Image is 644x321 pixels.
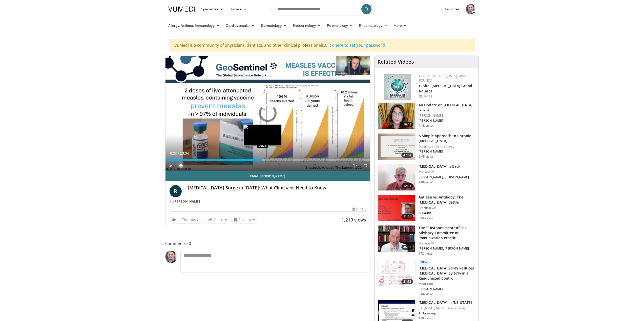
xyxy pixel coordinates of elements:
p: [PERSON_NAME] [419,287,475,291]
div: VuMedi is a community of physicians, dentists, and other clinical professionals. [169,39,475,52]
p: [PERSON_NAME] [419,119,475,123]
span: 10:41 [401,122,413,127]
a: Browse [226,4,250,14]
h3: [MEDICAL_DATA] is Back [419,164,469,169]
p: A. Kjemtrup [419,311,472,315]
img: 500bc2c6-15b5-4613-8fa2-08603c32877b.150x105_q85_crop-smart_upscale.jpg [378,260,415,286]
span: 12:21 [401,183,413,188]
h4: [MEDICAL_DATA] Surge in [DATE]: What Clinicians Need to Know [188,185,366,191]
img: e456a1d5-25c5-46f9-913a-7a343587d2a7.png.150x105_q85_autocrop_double_scale_upscale_version-0.2.png [384,74,411,100]
a: 11:05 Antigen vs. Antibody: The [MEDICAL_DATA] Battle Practical GP F. Florido 958 views [378,195,475,221]
a: [PERSON_NAME] [173,199,200,204]
img: af6f1632-5dd6-47ad-ac79-7c9432ac1183.150x105_q85_crop-smart_upscale.jpg [378,226,415,252]
img: dc941aa0-c6d2-40bd-ba0f-da81891a6313.png.150x105_q85_crop-smart_upscale.png [378,134,415,160]
h3: Antigen vs. Antibody: The [MEDICAL_DATA] Battle [419,195,475,205]
img: Avatar [466,4,476,14]
a: 46:03 The "Postponement" of the Advisory Committee on Immunization Practic… MicrobeTV [PERSON_NAM... [378,225,475,256]
p: Practical GP [419,206,475,210]
button: Share [206,216,230,224]
p: 958 views [419,216,433,220]
a: Pulmonology [324,20,356,31]
img: VuMedi Logo [168,7,195,12]
a: 11 Thumbs Up [170,216,204,224]
img: 7472b800-47d2-44da-b92c-526da50404a8.150x105_q85_crop-smart_upscale.jpg [378,195,415,221]
p: 2.4K views [419,155,433,159]
button: Playback Rate [350,161,360,171]
a: Allergy, Asthma, Immunology [165,20,223,31]
a: 47:54 A Simple Approach to Chronic [MEDICAL_DATA] Diversity in Dermatology [PERSON_NAME] 2.4K views [378,133,475,160]
a: Rheumatology [356,20,390,31]
a: Endocrinology [290,20,324,31]
span: 47:54 [401,153,413,158]
a: 10:41 An Update on [MEDICAL_DATA] (2025) [PERSON_NAME] [PERSON_NAME] 7.4K views [378,103,475,129]
p: MicrobeTV [419,170,469,174]
a: Global [MEDICAL_DATA] Grand Rounds [419,74,469,83]
span: 11:05 [401,214,413,219]
h4: Related Videos [378,59,414,65]
a: 21:12 New [MEDICAL_DATA] Spray Reduces [MEDICAL_DATA] by 67% in a Randomized Controll… MedCram [P... [378,260,475,296]
button: Save to [231,216,257,224]
a: Click here to set your password [325,42,385,48]
h3: An Update on [MEDICAL_DATA] (2025) [419,103,475,113]
a: R [170,185,182,197]
button: Mute [176,161,186,171]
div: [DATE] [419,94,474,98]
p: 172 views [419,252,433,256]
a: Dermatology [258,20,290,31]
a: More [390,20,410,31]
span: 1,219 views [342,217,366,223]
p: 4.0K views [419,180,433,184]
p: [PERSON_NAME] [419,150,475,154]
div: Progress Bar [165,159,370,161]
img: 537ec807-323d-43b7-9fe0-bad00a6af604.150x105_q85_crop-smart_upscale.jpg [378,164,415,190]
p: 2.8K views [419,292,433,296]
p: New [419,260,430,265]
a: Email [PERSON_NAME] [165,171,370,181]
p: [PERSON_NAME], [PERSON_NAME] [419,246,475,251]
p: [PERSON_NAME] [419,114,475,118]
h3: The "Postponement" of the Advisory Committee on Immunization Practic… [419,225,475,240]
button: Fullscreen [360,161,370,171]
p: MicrobeTV [419,241,475,245]
span: Comments 0 [165,240,371,247]
p: [US_STATE] Medical Association [419,306,472,310]
video-js: Video Player [165,56,370,171]
span: / [178,151,179,155]
span: 13:34 [180,151,189,155]
a: 12:21 [MEDICAL_DATA] is Back MicrobeTV [PERSON_NAME], [PERSON_NAME] 4.0K views [378,164,475,191]
input: Search topics, interventions [272,3,373,15]
h3: [MEDICAL_DATA] in [US_STATE] [419,300,472,305]
span: 11 [177,217,181,222]
span: 6:24 [170,151,177,155]
p: [PERSON_NAME], [PERSON_NAME] [419,175,469,179]
a: Favorites [442,4,463,14]
a: Global [MEDICAL_DATA] Grand Rounds [419,83,472,93]
p: F. Florido [419,211,475,215]
p: 7.4K views [419,124,433,128]
p: MedCram [419,282,475,286]
div: [DATE] [352,207,366,211]
img: 48af3e72-e66e-47da-b79f-f02e7cc46b9b.png.150x105_q85_crop-smart_upscale.png [378,103,415,129]
a: Cardiovascular [223,20,258,31]
span: 46:03 [401,245,413,250]
p: 138 views [419,316,433,320]
a: Specialties [198,4,227,14]
button: Play [165,161,176,171]
p: Diversity in Dermatology [419,144,475,149]
h3: [MEDICAL_DATA] Spray Reduces [MEDICAL_DATA] by 67% in a Randomized Controll… [419,266,475,281]
img: image.jpeg [243,125,281,146]
h3: A Simple Approach to Chronic [MEDICAL_DATA] [419,133,475,143]
span: 21:12 [401,279,413,284]
div: By [170,199,366,204]
img: Avatar [165,251,177,263]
